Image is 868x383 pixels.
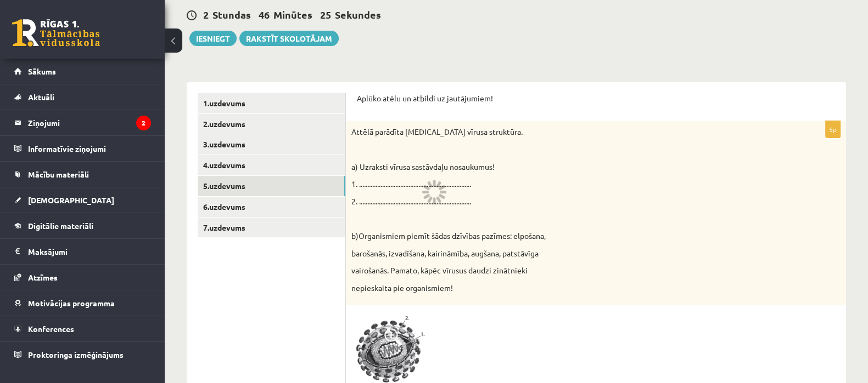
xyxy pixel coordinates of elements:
a: 3.uzdevums [198,134,345,155]
a: 6.uzdevums [198,197,345,217]
a: Proktoringa izmēģinājums [14,342,151,367]
a: 7.uzdevums [198,218,345,238]
a: Konferences [14,316,151,341]
p: a) Uzraksti vīrusa sastāvdaļu nosaukumus! [351,162,786,173]
span: Stundas [212,8,251,21]
span: Atzīmes [28,272,58,282]
button: Iesniegt [189,31,237,46]
a: Ziņojumi2 [14,110,151,135]
a: 4.uzdevums [198,155,345,175]
span: Motivācijas programma [28,298,115,308]
span: Minūtes [273,8,312,21]
a: 5.uzdevums [198,176,345,196]
a: Informatīvie ziņojumi [14,136,151,161]
span: 46 [259,8,270,21]
p: b)Organismiem piemīt šādas dzīvības pazīmes: elpošana, [351,231,786,242]
a: Rakstīt skolotājam [239,31,339,46]
span: Sākums [28,66,56,76]
span: Aktuāli [28,92,54,102]
i: 2 [136,116,151,130]
span: 25 [320,8,331,21]
a: Atzīmes [14,265,151,290]
a: Digitālie materiāli [14,213,151,238]
p: vairošanās. Pamato, kāpēc vīrusus daudzi zinātnieki [351,265,786,276]
a: Aktuāli [14,84,151,110]
p: Attēlā parādīta [MEDICAL_DATA] vīrusa struktūra. [351,127,786,138]
span: Konferences [28,324,74,334]
a: 2.uzdevums [198,114,345,134]
a: Motivācijas programma [14,290,151,316]
a: 1.uzdevums [198,93,345,113]
span: Mācību materiāli [28,169,89,179]
legend: Ziņojumi [28,110,151,135]
span: Proktoringa izmēģinājums [28,350,124,359]
a: Rīgas 1. Tālmācības vidusskola [12,19,100,47]
p: 1. .................................................................... [351,179,786,190]
a: Sākums [14,59,151,84]
span: 2 [203,8,209,21]
p: barošanās, izvadīšana, kairināmība, augšana, patstāvīga [351,248,786,259]
p: 2. .................................................................... [351,196,786,207]
p: Aplūko atēlu un atbildi uz jautājumiem! [357,93,835,104]
span: [DEMOGRAPHIC_DATA] [28,195,114,205]
p: nepieskaita pie organismiem! [351,283,786,294]
span: Digitālie materiāli [28,221,93,231]
legend: Informatīvie ziņojumi [28,136,151,161]
a: Maksājumi [14,239,151,264]
legend: Maksājumi [28,239,151,264]
p: 5p [825,121,841,138]
span: Sekundes [335,8,381,21]
a: Mācību materiāli [14,162,151,187]
a: [DEMOGRAPHIC_DATA] [14,187,151,213]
